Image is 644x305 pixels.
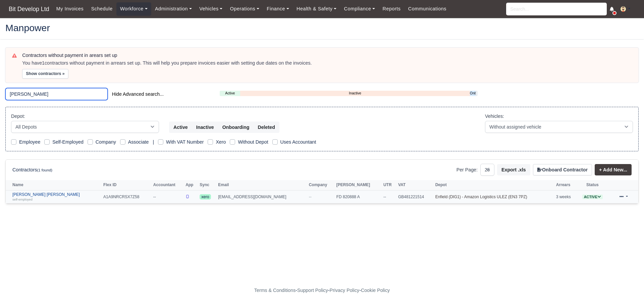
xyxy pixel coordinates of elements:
label: Self-Employed [52,138,84,146]
small: (1 found) [37,168,53,172]
th: Email [216,180,307,190]
a: Privacy Policy [330,288,360,293]
div: - - - [131,287,513,294]
a: Onboarding [470,90,476,96]
a: Vehicles [196,2,226,15]
label: Uses Accountant [280,138,316,146]
td: A1A9NRCRSX7Z58 [102,190,152,203]
span: xero [200,194,211,200]
button: Deleted [253,122,279,133]
span: | [153,139,154,145]
td: FD 820888 A [335,190,382,203]
label: Vehicles: [485,112,504,120]
td: GB481221514 [396,190,434,203]
th: Depot [434,180,554,190]
button: Hide Advanced search... [108,88,168,100]
h6: Contractors without payment in arears set up [22,53,632,58]
a: Support Policy [297,288,328,293]
a: Active [582,195,603,199]
div: You have contractors without payment in arrears set up. This will help you prepare invoices easie... [22,60,632,67]
iframe: Chat Widget [523,227,644,305]
label: Depot: [11,112,25,120]
th: Accountant [152,180,184,190]
th: Name [6,180,102,190]
a: Reports [379,2,404,15]
a: My Invoices [53,2,88,15]
label: Associate [128,138,149,146]
span: Active [582,195,603,200]
div: + Add New... [592,164,632,175]
label: Without Depot [238,138,268,146]
button: Active [169,122,192,133]
button: Onboard Contractor [533,164,592,175]
a: Bit Develop Ltd [5,3,53,16]
button: Onboarding [218,122,254,133]
a: Cookie Policy [361,288,390,293]
a: Communications [405,2,450,15]
th: Status [577,180,607,190]
span: -- [309,195,312,199]
label: With VAT Number [166,138,204,146]
th: [PERSON_NAME] [335,180,382,190]
h2: Manpower [5,23,639,32]
a: Inactive [240,90,470,96]
strong: 1 [42,60,45,66]
a: Finance [263,2,293,15]
input: Search... [506,3,607,15]
a: Active [220,90,240,96]
a: Compliance [340,2,379,15]
th: Flex ID [102,180,152,190]
button: Show contractors » [22,69,68,79]
h6: Contractors [12,167,52,173]
div: Manpower [0,18,644,40]
th: VAT [396,180,434,190]
a: Health & Safety [293,2,340,15]
label: Per Page: [457,166,478,174]
th: App [184,180,198,190]
a: Administration [151,2,196,15]
a: [PERSON_NAME] [PERSON_NAME] self-employed [12,192,100,202]
th: UTR [382,180,396,190]
a: Terms & Conditions [254,288,296,293]
label: Xero [216,138,226,146]
label: Employee [19,138,40,146]
td: -- [152,190,184,203]
td: -- [382,190,396,203]
a: Operations [226,2,263,15]
input: Search (by name, email, transporter id) ... [5,88,108,100]
a: Schedule [87,2,116,15]
button: Export .xls [497,164,530,175]
a: + Add New... [595,164,632,175]
th: Company [307,180,335,190]
a: Workforce [116,2,151,15]
th: Arrears [554,180,577,190]
th: Sync [198,180,216,190]
td: [EMAIL_ADDRESS][DOMAIN_NAME] [216,190,307,203]
button: Inactive [192,122,218,133]
small: self-employed [12,198,33,201]
td: 3 weeks [554,190,577,203]
label: Company [96,138,116,146]
a: Enfield (DIG1) - Amazon Logistics ULEZ (EN3 7PZ) [435,195,527,199]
